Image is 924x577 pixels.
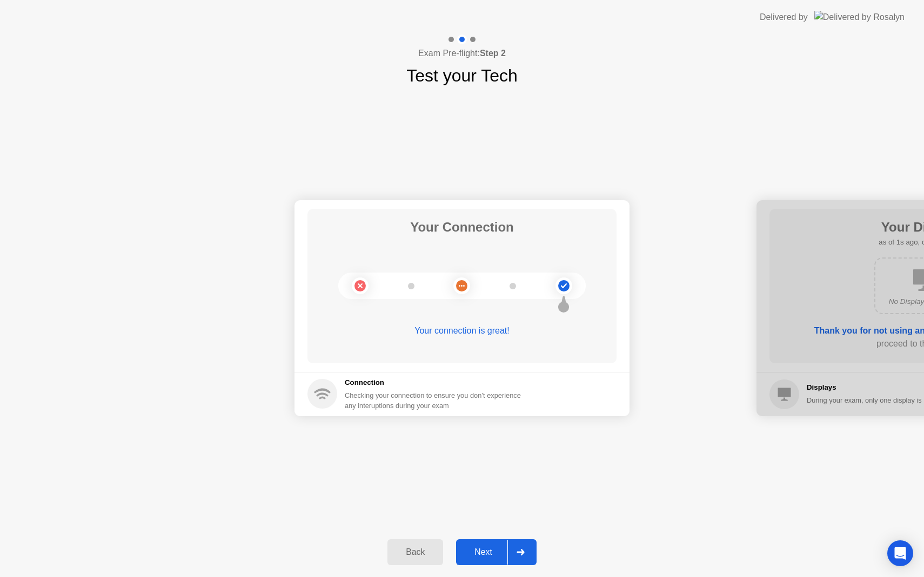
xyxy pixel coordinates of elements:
[307,324,617,337] div: Your connection is great!
[406,63,518,89] h1: Test your Tech
[760,11,808,24] div: Delivered by
[387,539,443,565] button: Back
[391,547,440,557] div: Back
[480,49,506,58] b: Step 2
[814,11,905,23] img: Delivered by Rosalyn
[459,547,507,557] div: Next
[410,218,514,237] h1: Your Connection
[418,47,506,60] h4: Exam Pre-flight:
[345,390,527,411] div: Checking your connection to ensure you don’t experience any interuptions during your exam
[345,377,527,388] h5: Connection
[887,540,913,566] div: Open Intercom Messenger
[456,539,537,565] button: Next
